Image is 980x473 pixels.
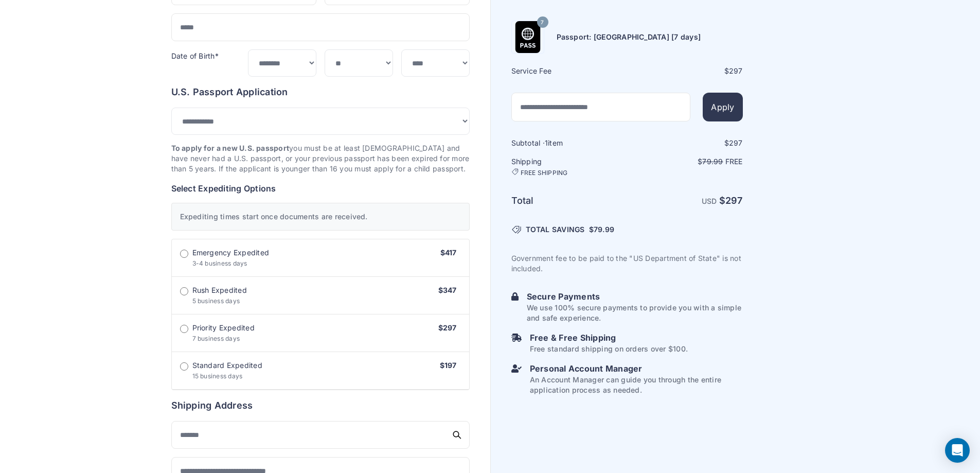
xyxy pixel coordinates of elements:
p: Free standard shipping on orders over $100. [530,344,688,354]
span: $347 [438,286,457,294]
span: Rush Expedited [192,285,247,295]
h6: Shipping [511,156,626,177]
p: Government fee to be paid to the "US Department of State" is not included. [511,253,743,274]
span: 79.99 [594,225,614,234]
h6: Service Fee [511,66,626,76]
div: $ [628,66,743,76]
div: Open Intercom Messenger [945,438,970,463]
button: Apply [703,93,742,121]
span: 7 business days [192,335,240,342]
div: Expediting times start once documents are received. [171,203,470,231]
img: Product Name [512,21,544,53]
strong: $ [719,195,743,206]
span: 1 [545,138,548,147]
span: Free [725,157,743,166]
p: you must be at least [DEMOGRAPHIC_DATA] and have never had a U.S. passport, or your previous pass... [171,143,470,174]
p: An Account Manager can guide you through the entire application process as needed. [530,375,743,395]
span: $297 [438,323,457,332]
label: Date of Birth* [171,51,219,60]
span: $197 [440,361,457,370]
h6: U.S. Passport Application [171,85,470,99]
span: 15 business days [192,372,243,380]
span: 297 [729,66,743,75]
h6: Select Expediting Options [171,182,470,195]
span: $417 [440,248,457,257]
p: $ [628,156,743,167]
h6: Subtotal · item [511,138,626,148]
h6: Shipping Address [171,398,470,413]
span: Emergency Expedited [192,248,270,258]
h6: Secure Payments [527,290,743,303]
span: 297 [725,195,743,206]
strong: To apply for a new U.S. passport [171,144,290,152]
span: USD [702,197,717,205]
span: Priority Expedited [192,323,255,333]
h6: Free & Free Shipping [530,331,688,344]
span: FREE SHIPPING [521,169,568,177]
h6: Personal Account Manager [530,362,743,375]
span: Standard Expedited [192,360,262,371]
div: $ [628,138,743,148]
span: $ [589,224,614,235]
p: We use 100% secure payments to provide you with a simple and safe experience. [527,303,743,323]
span: TOTAL SAVINGS [526,224,585,235]
h6: Total [511,194,626,208]
h6: Passport: [GEOGRAPHIC_DATA] [7 days] [557,32,701,42]
span: 5 business days [192,297,240,305]
span: 3-4 business days [192,259,247,267]
span: 7 [541,15,544,29]
span: 297 [729,138,743,147]
span: 79.99 [702,157,723,166]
